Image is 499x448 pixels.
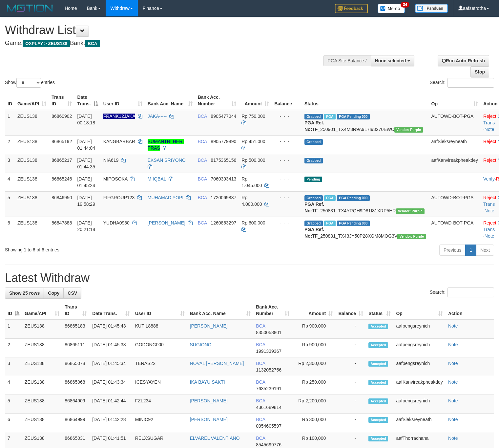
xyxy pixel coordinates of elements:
[16,78,41,88] select: Showentries
[483,158,496,163] a: Reject
[429,191,481,217] td: AUTOWD-BOT-PGA
[211,176,236,181] span: Copy 7060393413 to clipboard
[368,324,388,329] span: Accepted
[401,2,409,8] span: 34
[52,114,72,119] span: 86860902
[448,398,458,403] a: Note
[415,4,448,13] img: panduan.png
[323,55,371,66] div: PGA Site Balance /
[195,91,239,110] th: Bank Acc. Number: activate to sort column ascending
[393,357,445,376] td: aafpengsreynich
[62,376,90,395] td: 86865068
[256,379,265,385] span: BCA
[393,301,445,320] th: Op: activate to sort column ascending
[274,138,299,145] div: - - -
[190,436,240,441] a: ELVAREL VALENTIANO
[148,139,184,151] a: SUMANTRI HERI PRAS
[133,301,187,320] th: User ID: activate to sort column ascending
[304,195,323,201] span: Grabbed
[274,176,299,182] div: - - -
[304,120,324,132] b: PGA Ref. No:
[253,301,292,320] th: Bank Acc. Number: activate to sort column ascending
[483,220,496,225] a: Reject
[371,55,414,66] button: None selected
[90,357,133,376] td: [DATE] 01:45:34
[198,139,207,144] span: BCA
[324,221,336,226] span: Marked by aafnoeunsreypich
[368,361,388,367] span: Accepted
[292,376,336,395] td: Rp 250,000
[302,217,429,242] td: TF_250831_TX43JY50P28XGM8MOG3V
[77,139,95,151] span: [DATE] 01:44:04
[90,376,133,395] td: [DATE] 01:43:34
[448,379,458,385] a: Note
[337,221,370,226] span: PGA Pending
[429,154,481,173] td: aafKanvireakpheakdey
[90,395,133,414] td: [DATE] 01:42:44
[256,330,281,335] span: Copy 8350058801 to clipboard
[429,91,481,110] th: Op: activate to sort column ascending
[274,194,299,201] div: - - -
[292,414,336,432] td: Rp 300,000
[198,114,207,119] span: BCA
[44,288,64,299] a: Copy
[23,40,70,47] span: OXPLAY > ZEUS138
[438,55,489,66] a: Run Auto-Refresh
[211,220,236,225] span: Copy 1260863297 to clipboard
[256,323,265,329] span: BCA
[430,288,494,297] label: Search:
[397,234,426,239] span: Vendor URL: https://trx4.1velocity.biz
[5,376,22,395] td: 4
[393,320,445,339] td: aafpengsreynich
[439,245,466,256] a: Previous
[256,349,281,354] span: Copy 1991339367 to clipboard
[256,417,265,422] span: BCA
[62,339,90,357] td: 86865111
[22,376,62,395] td: ZEUS138
[5,288,44,299] a: Show 25 rows
[15,135,49,154] td: ZEUS138
[337,114,370,119] span: PGA Pending
[133,320,187,339] td: KUTIL8888
[476,245,494,256] a: Next
[241,220,265,225] span: Rp 600.000
[256,442,281,447] span: Copy 8545699776 to clipboard
[85,40,100,47] span: BCA
[5,301,22,320] th: ID: activate to sort column descending
[5,24,326,37] h1: Withdraw List
[63,288,81,299] a: CSV
[256,386,281,391] span: Copy 7635239191 to clipboard
[429,135,481,154] td: aafSieksreyneath
[190,342,212,347] a: SUGIONO
[5,154,15,173] td: 3
[368,398,388,404] span: Accepted
[368,380,388,385] span: Accepted
[211,114,236,119] span: Copy 8905477044 to clipboard
[190,398,228,403] a: [PERSON_NAME]
[336,395,366,414] td: -
[485,127,494,132] a: Note
[103,139,135,144] span: KANGBARBAR
[366,301,393,320] th: Status: activate to sort column ascending
[22,414,62,432] td: ZEUS138
[148,114,167,119] a: JAKA-----
[256,436,265,441] span: BCA
[393,376,445,395] td: aafKanvireakpheakdey
[187,301,254,320] th: Bank Acc. Name: activate to sort column ascending
[241,139,265,144] span: Rp 451.000
[483,114,496,119] a: Reject
[22,395,62,414] td: ZEUS138
[448,436,458,441] a: Note
[133,376,187,395] td: ICESYAYEN
[15,154,49,173] td: ZEUS138
[324,195,336,201] span: Marked by aafnoeunsreypich
[272,91,302,110] th: Balance
[430,78,494,88] label: Search:
[148,195,183,200] a: MUHAMAD YOPI
[5,357,22,376] td: 3
[133,339,187,357] td: GODONG000
[483,195,496,200] a: Reject
[5,78,55,88] label: Show entries
[375,58,406,63] span: None selected
[103,176,128,181] span: MIPOSOKA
